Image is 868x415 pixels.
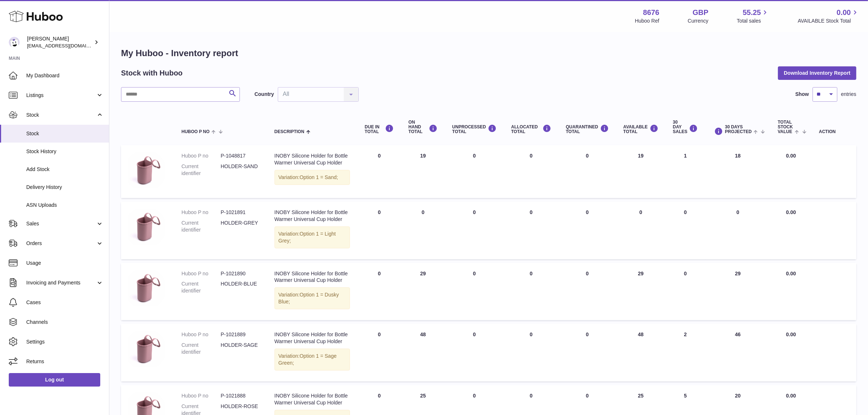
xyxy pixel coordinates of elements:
[254,91,274,98] label: Country
[357,324,401,381] td: 0
[279,353,337,366] span: Option 1 = Sage Green;
[221,270,260,277] dd: P-1021890
[365,124,394,134] div: DUE IN TOTAL
[623,124,658,134] div: AVAILABLE Total
[795,91,809,98] label: Show
[586,393,589,399] span: 0
[26,72,104,79] span: My Dashboard
[128,152,165,189] img: product image
[357,202,401,259] td: 0
[9,373,100,386] a: Log out
[841,91,856,98] span: entries
[26,148,104,155] span: Stock History
[586,331,589,337] span: 0
[666,202,705,259] td: 0
[128,270,165,307] img: product image
[743,8,761,18] span: 55.25
[837,8,851,18] span: 0.00
[666,145,705,198] td: 1
[182,342,221,356] dt: Current identifier
[737,8,769,24] a: 55.25 Total sales
[128,331,165,368] img: product image
[182,220,221,233] dt: Current identifier
[275,129,304,134] span: Description
[221,392,260,399] dd: P-1021888
[26,279,96,286] span: Invoicing and Payments
[26,166,104,173] span: Add Stock
[401,263,445,321] td: 29
[26,299,104,306] span: Cases
[182,209,221,216] dt: Huboo P no
[786,393,796,399] span: 0.00
[182,392,221,399] dt: Huboo P no
[26,240,96,247] span: Orders
[643,8,659,18] strong: 8676
[401,202,445,259] td: 0
[786,153,796,159] span: 0.00
[182,331,221,338] dt: Huboo P no
[401,145,445,198] td: 19
[705,263,771,321] td: 29
[275,226,350,248] div: Variation:
[27,43,107,49] span: [EMAIL_ADDRESS][DOMAIN_NAME]
[182,280,221,294] dt: Current identifier
[221,220,260,233] dd: HOLDER-GREY
[221,280,260,294] dd: HOLDER-BLUE
[504,202,558,259] td: 0
[737,18,769,24] span: Total sales
[778,120,793,135] span: Total stock value
[26,319,104,326] span: Channels
[504,263,558,321] td: 0
[666,324,705,381] td: 2
[182,270,221,277] dt: Huboo P no
[673,120,698,135] div: 30 DAY SALES
[705,324,771,381] td: 46
[26,220,96,227] span: Sales
[279,231,336,244] span: Option 1 = Light Grey;
[786,209,796,215] span: 0.00
[26,202,104,209] span: ASN Uploads
[300,174,338,180] span: Option 1 = Sand;
[504,145,558,198] td: 0
[275,392,350,406] div: INOBY Silicone Holder for Bottle Warmer Universal Cup Holder
[819,129,849,134] div: Action
[279,292,339,305] span: Option 1 = Dusky Blue;
[693,8,708,18] strong: GBP
[26,184,104,191] span: Delivery History
[182,129,210,134] span: Huboo P no
[128,209,165,245] img: product image
[445,263,504,321] td: 0
[221,163,260,177] dd: HOLDER-SAND
[26,358,104,365] span: Returns
[121,68,183,78] h2: Stock with Huboo
[445,202,504,259] td: 0
[275,349,350,371] div: Variation:
[511,124,551,134] div: ALLOCATED Total
[182,152,221,159] dt: Huboo P no
[26,260,104,267] span: Usage
[445,145,504,198] td: 0
[635,18,659,24] div: Huboo Ref
[401,324,445,381] td: 48
[616,263,666,321] td: 29
[666,263,705,321] td: 0
[26,130,104,137] span: Stock
[26,92,96,99] span: Listings
[26,112,96,119] span: Stock
[357,263,401,321] td: 0
[9,37,20,48] img: hello@inoby.co.uk
[26,338,104,345] span: Settings
[275,331,350,345] div: INOBY Silicone Holder for Bottle Warmer Universal Cup Holder
[786,271,796,276] span: 0.00
[221,331,260,338] dd: P-1021889
[616,202,666,259] td: 0
[121,47,856,59] h1: My Huboo - Inventory report
[778,66,856,79] button: Download Inventory Report
[705,202,771,259] td: 0
[798,8,859,24] a: 0.00 AVAILABLE Stock Total
[586,153,589,159] span: 0
[221,209,260,216] dd: P-1021891
[182,163,221,177] dt: Current identifier
[616,145,666,198] td: 19
[275,170,350,185] div: Variation:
